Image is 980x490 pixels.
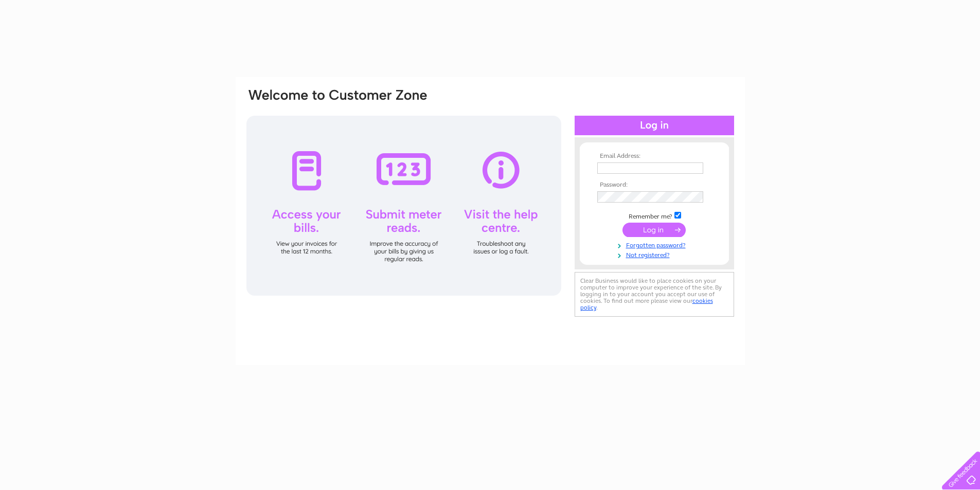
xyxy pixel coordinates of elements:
[597,240,714,249] a: Forgotten password?
[595,182,714,189] th: Password:
[622,223,686,237] input: Submit
[595,210,714,221] td: Remember me?
[597,249,714,259] a: Not registered?
[575,272,734,317] div: Clear Business would like to place cookies on your computer to improve your experience of the sit...
[595,153,714,160] th: Email Address:
[580,297,713,311] a: cookies policy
